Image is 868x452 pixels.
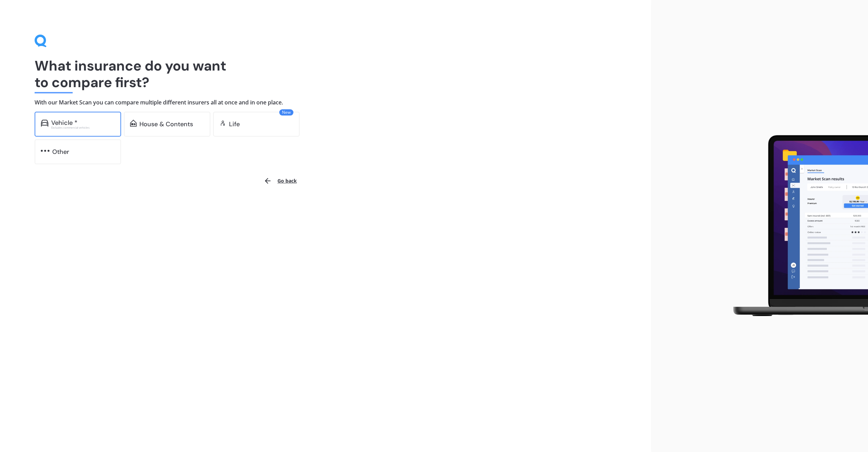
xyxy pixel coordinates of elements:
div: House & Contents [139,121,193,128]
h1: What insurance do you want to compare first? [35,57,616,91]
img: laptop.webp [723,131,868,321]
div: Vehicle * [51,119,77,126]
img: life.f720d6a2d7cdcd3ad642.svg [219,120,226,127]
h4: With our Market Scan you can compare multiple different insurers all at once and in one place. [35,99,616,106]
img: other.81dba5aafe580aa69f38.svg [41,147,49,154]
div: Excludes commercial vehicles [51,126,115,129]
span: New [279,109,293,116]
img: home-and-contents.b802091223b8502ef2dd.svg [130,120,137,127]
div: Other [52,148,69,155]
img: car.f15378c7a67c060ca3f3.svg [41,120,48,127]
button: Go back [259,173,301,189]
div: Life [229,121,240,128]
